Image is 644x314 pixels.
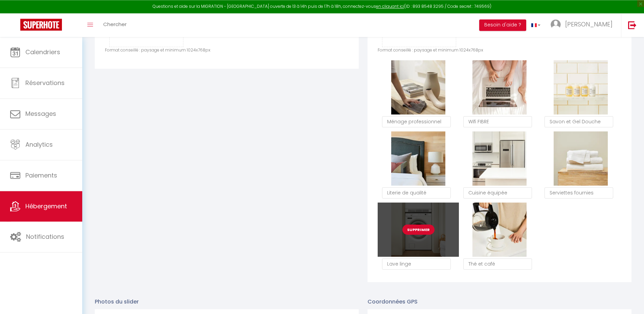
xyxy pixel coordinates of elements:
[25,171,57,180] span: Paiements
[376,3,404,9] a: en cliquant ici
[5,3,26,23] button: Open LiveChat chat widget
[20,19,62,30] img: Super Booking
[25,140,53,149] span: Analytics
[479,19,526,31] button: Besoin d'aide ?
[98,13,132,37] a: Chercher
[378,47,621,54] p: Format conseillé : paysage et minimum 1024x768px
[546,13,621,37] a: ... [PERSON_NAME]
[25,48,60,56] span: Calendriers
[105,47,349,54] p: Format conseillé : paysage et minimum 1024x768px
[25,202,67,210] span: Hébergement
[368,297,418,306] label: Coordonnées GPS
[25,109,56,118] span: Messages
[628,21,637,29] img: logout
[25,79,65,87] span: Réservations
[95,297,359,306] p: Photos du slider
[565,20,613,28] span: [PERSON_NAME]
[103,21,127,28] span: Chercher
[26,232,64,241] span: Notifications
[551,19,561,29] img: ...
